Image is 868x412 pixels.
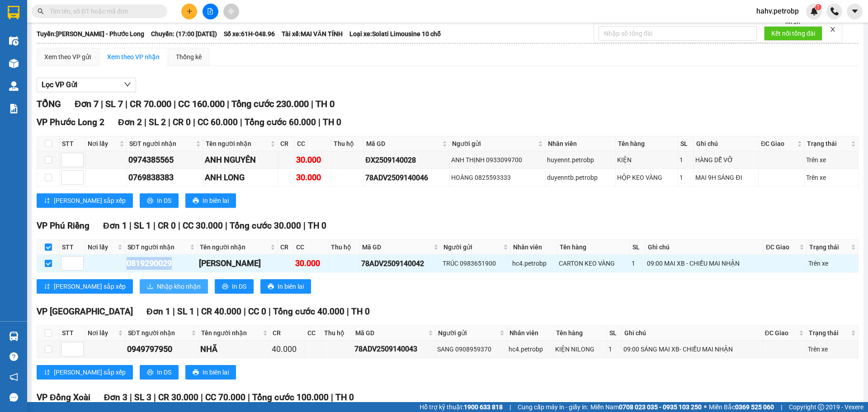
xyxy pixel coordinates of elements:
div: 0769838383 [128,171,202,184]
div: ĐX2509140028 [365,154,448,166]
span: SĐT người nhận [127,242,189,252]
div: ANH LONG [205,171,276,184]
div: 1 [679,173,692,183]
div: 30.000 [295,257,326,270]
span: CR 0 [173,117,191,127]
span: notification [9,373,18,381]
div: 78ADV2509140043 [354,343,434,355]
th: CR [270,326,305,341]
div: 0819290029 [127,257,196,270]
span: CC 60.000 [198,117,238,127]
div: NHÃ [200,343,269,356]
span: Chuyến: (17:00 [DATE]) [151,29,217,39]
span: | [153,220,156,231]
div: MAI 9H SÁNG ĐI [695,173,757,183]
span: TH 0 [308,220,326,231]
span: | [125,98,127,109]
div: HÙNG [8,29,64,40]
span: | [154,392,156,403]
div: Trên xe [806,173,857,183]
div: CARTON KEO VÀNG [559,258,629,268]
span: close [830,26,836,33]
div: Thống kê [176,52,202,62]
span: Tổng cước 40.000 [273,306,344,317]
button: aim [223,4,239,19]
span: Tổng cước 60.000 [245,117,316,127]
span: Người gửi [443,242,501,252]
div: hc4.petrobp [512,258,555,268]
button: sort-ascending[PERSON_NAME] sắp xếp [37,193,133,208]
th: SL [607,326,623,341]
span: | [269,306,271,317]
td: ĐX2509140028 [364,151,449,169]
span: Lọc VP Gửi [42,79,77,90]
div: 0974385565 [128,154,202,166]
span: | [509,402,511,412]
span: printer [222,283,228,290]
span: VP [GEOGRAPHIC_DATA] [37,306,133,317]
span: CR : [7,59,21,69]
span: ĐC Giao [761,139,795,149]
span: TH 0 [335,392,354,403]
button: file-add [203,4,218,19]
button: printerIn biên lai [185,365,236,379]
td: NGỌC SƠN [198,255,278,272]
img: warehouse-icon [9,36,19,46]
td: NHÃ [199,341,270,358]
span: Cung cấp máy in - giấy in: [518,402,588,412]
span: | [197,306,199,317]
span: VP Đồng Xoài [37,392,90,403]
th: Ghi chú [646,240,764,255]
img: warehouse-icon [9,59,19,68]
span: | [173,306,175,317]
span: | [201,392,203,403]
span: | [178,220,180,231]
span: Miền Nam [590,402,702,412]
span: 1 [816,4,820,10]
div: KIỆN [617,155,677,165]
span: caret-down [851,7,859,15]
span: SL 1 [177,306,194,317]
span: message [9,393,18,402]
span: | [781,402,782,412]
span: aim [228,8,234,14]
span: Hỗ trợ kỹ thuật: [420,402,503,412]
span: Tên người nhận [206,139,269,149]
span: | [101,98,103,109]
span: Tên người nhận [200,242,269,252]
span: SL 1 [134,220,151,231]
div: 78ADV2509140042 [361,258,439,269]
span: sort-ascending [44,283,50,290]
th: Tên hàng [557,240,631,255]
b: Tuyến: [PERSON_NAME] - Phước Long [37,30,144,37]
span: | [193,117,195,127]
button: downloadNhập kho nhận [140,279,208,294]
button: sort-ascending[PERSON_NAME] sắp xếp [37,279,133,294]
span: CC 0 [248,306,266,317]
th: CR [278,240,294,255]
span: download [147,283,153,290]
span: Trạng thái [809,242,849,252]
span: hahv.petrobp [749,5,806,17]
div: Xem theo VP nhận [107,52,160,62]
div: 30.000 [296,154,329,166]
input: Nhập số tổng đài [599,26,757,41]
img: warehouse-icon [9,81,19,91]
span: | [248,392,250,403]
div: 09:00 SÁNG MAI XB- CHIỀU MAI NHẬN [623,344,761,354]
span: | [144,117,146,127]
button: printerIn biên lai [185,193,236,208]
div: CHÚ SƠN [71,29,132,40]
span: TH 0 [351,306,370,317]
div: Trên xe [808,344,857,354]
span: ĐC Giao [765,328,797,338]
span: CR 40.000 [201,306,241,317]
th: SL [630,240,645,255]
span: VP Phú Riềng [37,220,90,231]
span: SĐT người nhận [129,139,194,149]
button: sort-ascending[PERSON_NAME] sắp xếp [37,365,133,379]
span: | [303,220,306,231]
button: printerIn DS [215,279,254,294]
td: 0819290029 [125,255,198,272]
th: Nhân viên [507,326,554,341]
